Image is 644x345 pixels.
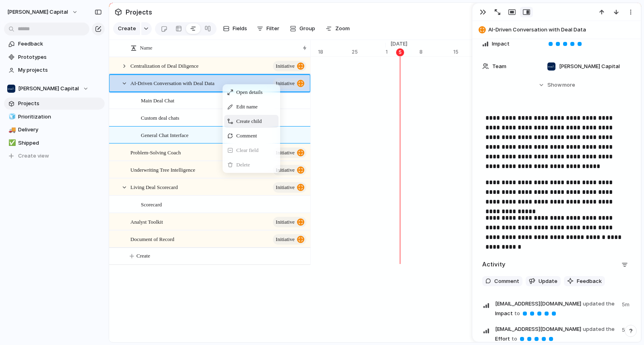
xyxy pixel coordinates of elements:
span: Filter [266,25,279,33]
span: Group [299,25,315,33]
a: My projects [4,64,105,76]
span: [EMAIL_ADDRESS][DOMAIN_NAME] [495,300,581,308]
span: My projects [18,66,102,74]
div: 8 [419,48,453,56]
button: Feedback [564,276,605,287]
button: Group [286,22,319,35]
span: Effort [495,324,617,343]
span: Update [539,277,557,285]
a: ✅Shipped [4,137,105,149]
span: Impact [495,299,617,318]
span: to [514,310,520,318]
span: updated the [583,300,615,308]
span: Create child [236,117,262,125]
span: Impact [492,40,510,48]
span: Prioritization [18,113,102,121]
button: Create [113,22,140,35]
div: 25 [352,48,386,56]
div: 🧊 [8,112,14,121]
button: Fields [220,22,250,35]
span: [DATE] [386,40,412,48]
span: Feedback [577,277,602,285]
a: Feedback [4,38,105,50]
div: 15 [453,48,487,56]
h2: Activity [482,260,506,269]
button: Zoom [322,22,353,35]
span: [PERSON_NAME] Capital [18,85,79,93]
div: 🚚 [8,125,14,135]
span: Team [492,62,506,71]
div: 5 [396,48,404,56]
span: Comment [236,132,257,140]
span: Clear field [236,146,258,154]
a: Projects [4,98,105,110]
a: 🚚Delivery [4,124,105,136]
span: Projects [124,5,154,19]
span: [EMAIL_ADDRESS][DOMAIN_NAME] [495,325,581,333]
span: Create view [18,152,49,160]
span: 5m [622,299,631,309]
button: Update [526,276,561,287]
span: Zoom [335,25,350,33]
span: Edit name [236,103,258,111]
span: Fields [233,25,247,33]
span: Feedback [18,40,102,48]
a: 🧊Prioritization [4,111,105,123]
div: Context Menu [223,84,280,173]
button: ✅ [7,139,15,147]
button: AI-Driven Conversation with Deal Data [476,23,637,36]
button: Create view [4,150,105,162]
div: ✅ [8,138,14,148]
span: Open details [236,88,262,96]
button: Comment [482,276,522,287]
span: Delete [236,161,250,169]
div: 1 [386,48,419,56]
span: [PERSON_NAME] Capital [559,62,620,71]
span: 5m [622,324,631,334]
span: Show [547,81,562,89]
button: 🧊 [7,113,15,121]
button: [PERSON_NAME] Capital [4,83,105,95]
span: updated the [583,325,615,333]
button: 🚚 [7,126,15,134]
span: Comment [494,277,519,285]
div: 18 [318,48,352,56]
button: [PERSON_NAME] Capital [4,6,82,19]
a: Prototypes [4,51,105,63]
span: Projects [18,100,102,108]
span: Shipped [18,139,102,147]
span: to [512,335,517,343]
span: more [562,81,575,89]
span: Create [118,25,136,33]
button: Showmore [482,78,631,92]
span: [PERSON_NAME] Capital [7,8,68,16]
span: AI-Driven Conversation with Deal Data [488,26,637,34]
span: Delivery [18,126,102,134]
span: Prototypes [18,53,102,61]
button: Filter [254,22,283,35]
